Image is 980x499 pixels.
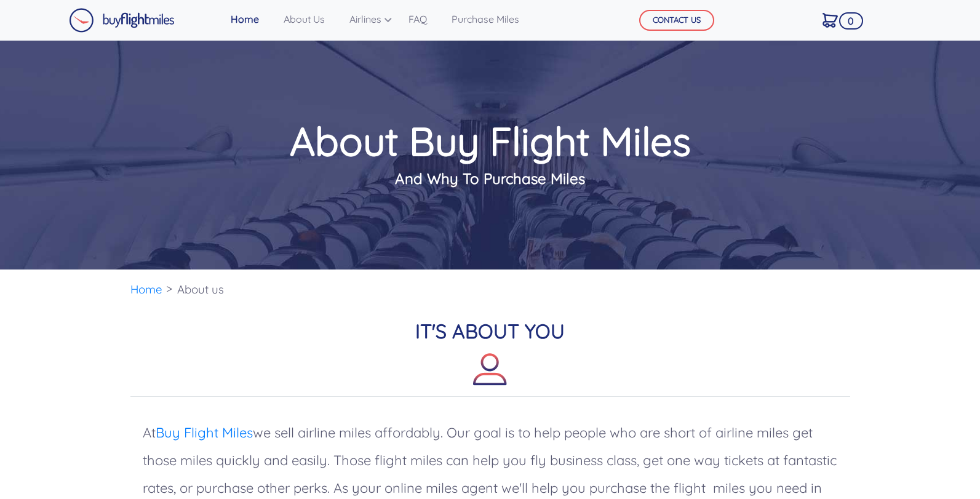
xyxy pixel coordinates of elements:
h2: IT'S ABOUT YOU [130,319,850,397]
a: Airlines [345,7,389,31]
img: about-icon [473,353,507,386]
span: 0 [839,12,863,30]
li: About us [171,269,230,309]
a: About Us [279,7,330,31]
a: Buy Flight Miles Logo [69,5,175,36]
a: Home [130,282,162,297]
button: CONTACT US [639,10,714,31]
a: Purchase Miles [447,7,524,31]
img: Buy Flight Miles Logo [69,8,175,33]
a: FAQ [404,7,432,31]
a: Home [226,7,264,31]
img: Cart [823,13,838,28]
a: 0 [818,7,843,33]
a: Buy Flight Miles [156,424,253,441]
